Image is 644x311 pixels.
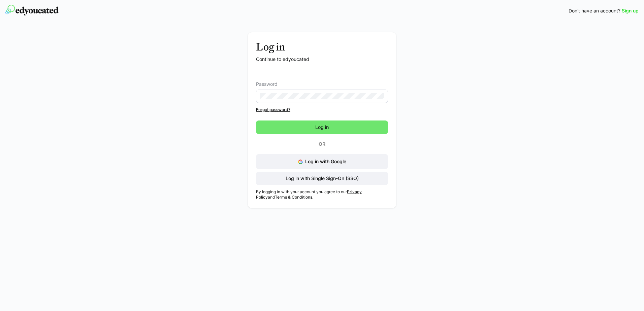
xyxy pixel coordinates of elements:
p: Or [305,139,339,149]
p: Continue to edyoucated [256,56,388,63]
img: edyoucated [5,5,59,15]
a: Privacy Policy [256,189,362,200]
button: Log in with Single Sign-On (SSO) [256,172,388,185]
button: Log in [256,120,388,134]
span: Log in with Single Sign-On (SSO) [285,175,360,182]
p: By logging in with your account you agree to our and . [256,189,388,200]
span: Don't have an account? [569,7,620,14]
a: Terms & Conditions [275,195,312,200]
h3: Log in [256,40,388,53]
span: Log in with Google [305,159,346,164]
span: Password [256,81,278,87]
a: Forgot password? [256,107,388,112]
button: Log in with Google [256,154,388,169]
span: Log in [314,124,330,131]
a: Sign up [622,7,639,14]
